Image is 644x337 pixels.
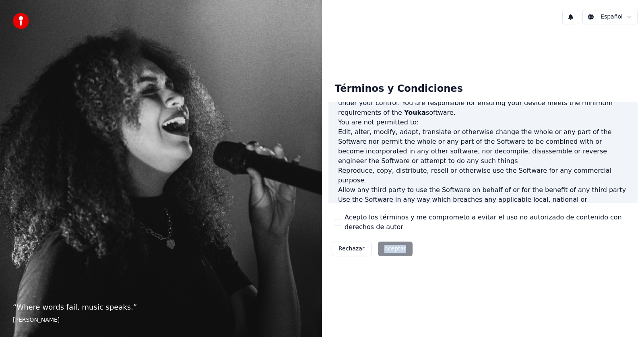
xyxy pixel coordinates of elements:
[13,13,29,29] img: youka
[332,242,372,256] button: Rechazar
[338,195,628,214] li: Use the Software in any way which breaches any applicable local, national or international law
[13,316,309,324] footer: [PERSON_NAME]
[328,76,469,102] div: Términos y Condiciones
[345,213,631,232] label: Acepto los términos y me comprometo a evitar el uso no autorizado de contenido con derechos de autor
[338,166,628,185] li: Reproduce, copy, distribute, resell or otherwise use the Software for any commercial purpose
[338,118,628,127] p: You are not permitted to:
[338,127,628,166] li: Edit, alter, modify, adapt, translate or otherwise change the whole or any part of the Software n...
[338,89,628,118] p: You are permitted to load the software (for example a PC, laptop, mobile or tablet) under your co...
[338,185,628,195] li: Allow any third party to use the Software on behalf of or for the benefit of any third party
[404,109,426,116] span: Youka
[13,302,309,313] p: “ Where words fail, music speaks. ”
